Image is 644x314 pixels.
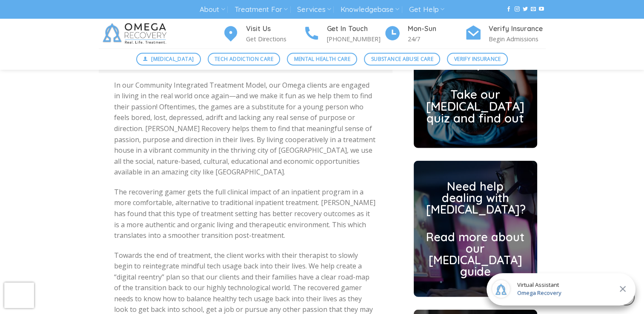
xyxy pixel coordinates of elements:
p: [PHONE_NUMBER] [327,34,384,44]
p: The recovering gamer gets the full clinical impact of an inpatient program in a more comfortable,... [114,187,376,241]
p: 24/7 [408,34,465,44]
h4: Verify Insurance [489,23,546,34]
p: In our Community Integrated Treatment Model, our Omega clients are engaged in living in the real ... [114,80,376,178]
h2: Take our [MEDICAL_DATA] quiz and find out [426,88,525,125]
h4: Get In Touch [327,23,384,34]
a: Treatment For [235,2,288,17]
a: Follow on Facebook [506,6,511,12]
span: Substance Abuse Care [371,55,433,63]
p: Begin Admissions [489,34,546,44]
a: Follow on Instagram [514,6,519,12]
span: Tech Addiction Care [215,55,273,63]
a: Get Help [409,2,444,17]
span: Verify Insurance [454,55,501,63]
a: Verify Insurance [447,53,508,66]
a: Visit Us Get Directions [222,23,303,44]
a: About [200,2,225,17]
a: Follow on YouTube [539,6,544,12]
span: Mental Health Care [294,55,350,63]
a: Follow on Twitter [523,6,528,12]
a: [MEDICAL_DATA] [136,53,201,66]
span: [MEDICAL_DATA] [151,55,194,63]
a: Services [297,2,331,17]
a: Substance Abuse Care [364,53,440,66]
a: Tech Addiction Care [208,53,280,66]
h4: Mon-Sun [408,23,465,34]
a: Mental Health Care [287,53,357,66]
h4: Visit Us [246,23,303,34]
p: Get Directions [246,34,303,44]
a: Verify Insurance Begin Admissions [465,23,546,44]
h2: Read more about our [MEDICAL_DATA] guide [426,231,525,277]
a: Knowledgebase [341,2,399,17]
h2: Need help dealing with [MEDICAL_DATA]? [426,180,525,215]
img: Omega Recovery [99,19,173,49]
a: Take our [MEDICAL_DATA] quiz and find out [426,74,525,125]
a: Get In Touch [PHONE_NUMBER] [303,23,384,44]
a: Need help dealing with [MEDICAL_DATA]? Read more about our [MEDICAL_DATA] guide [426,180,525,277]
a: Send us an email [531,6,536,12]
